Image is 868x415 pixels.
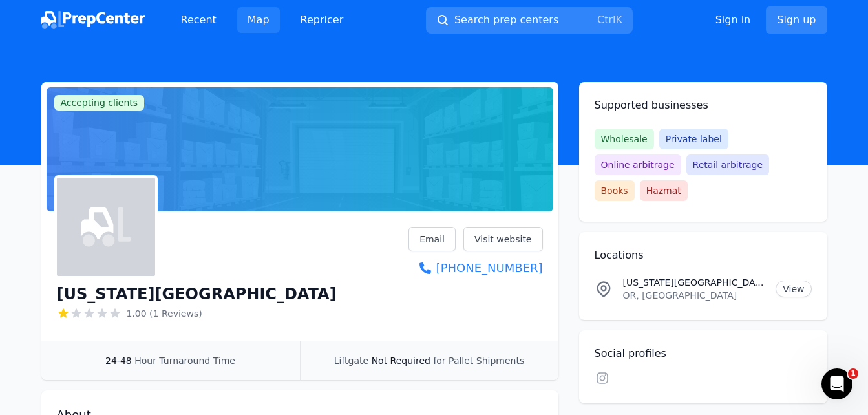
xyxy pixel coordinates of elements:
[426,7,633,34] button: Search prep centersCtrlK
[597,14,615,26] kbd: Ctrl
[408,259,542,277] a: [PHONE_NUMBER]
[463,227,543,251] a: Visit website
[766,6,827,34] a: Sign up
[776,281,811,297] a: View
[659,129,728,149] span: Private label
[623,289,766,302] p: OR, [GEOGRAPHIC_DATA]
[595,248,812,263] h2: Locations
[433,356,524,366] span: for Pallet Shipments
[334,356,368,366] span: Liftgate
[595,154,681,175] span: Online arbitrage
[408,227,456,251] a: Email
[81,202,131,251] img: Oregon Prep Center
[848,368,858,379] span: 1
[57,284,337,304] h1: [US_STATE][GEOGRAPHIC_DATA]
[134,356,235,366] span: Hour Turnaround Time
[686,154,769,175] span: Retail arbitrage
[821,368,852,399] iframe: Intercom live chat
[372,356,430,366] span: Not Required
[127,307,202,320] span: 1.00 (1 Reviews)
[237,7,280,33] a: Map
[595,129,654,149] span: Wholesale
[715,12,751,28] a: Sign in
[595,346,812,361] h2: Social profiles
[290,7,354,33] a: Repricer
[105,356,132,366] span: 24-48
[171,7,227,33] a: Recent
[640,180,688,201] span: Hazmat
[595,180,635,201] span: Books
[595,98,812,113] h2: Supported businesses
[41,11,145,29] img: PrepCenter
[454,12,558,28] span: Search prep centers
[623,276,766,289] p: [US_STATE][GEOGRAPHIC_DATA] Location
[54,95,145,111] span: Accepting clients
[615,14,622,26] kbd: K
